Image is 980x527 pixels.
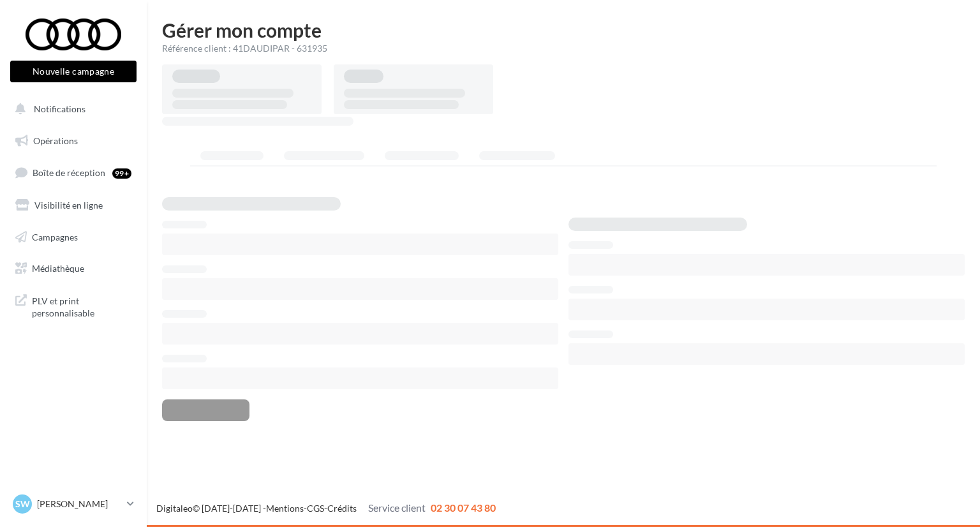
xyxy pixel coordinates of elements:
span: Service client [368,501,426,514]
a: CGS [307,503,324,514]
a: Campagnes [8,224,139,251]
a: Crédits [327,503,357,514]
div: Référence client : 41DAUDIPAR - 631935 [162,42,965,55]
h1: Gérer mon compte [162,20,965,40]
span: © [DATE]-[DATE] - - - [156,503,496,514]
a: Boîte de réception99+ [8,159,139,186]
a: Opérations [8,128,139,154]
span: Opérations [33,135,78,146]
span: PLV et print personnalisable [32,292,131,320]
span: Boîte de réception [33,167,105,178]
a: Mentions [266,503,304,514]
a: Digitaleo [156,503,193,514]
a: Médiathèque [8,255,139,282]
span: 02 30 07 43 80 [431,501,496,514]
span: Visibilité en ligne [34,200,103,211]
a: SW [PERSON_NAME] [10,492,137,516]
a: Visibilité en ligne [8,192,139,219]
button: Notifications [8,96,134,122]
span: Médiathèque [32,263,84,274]
button: Nouvelle campagne [10,61,137,82]
a: PLV et print personnalisable [8,287,139,325]
p: [PERSON_NAME] [37,498,122,510]
div: 99+ [112,168,131,179]
span: Campagnes [32,231,78,242]
span: Notifications [34,103,85,114]
span: SW [15,498,30,510]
